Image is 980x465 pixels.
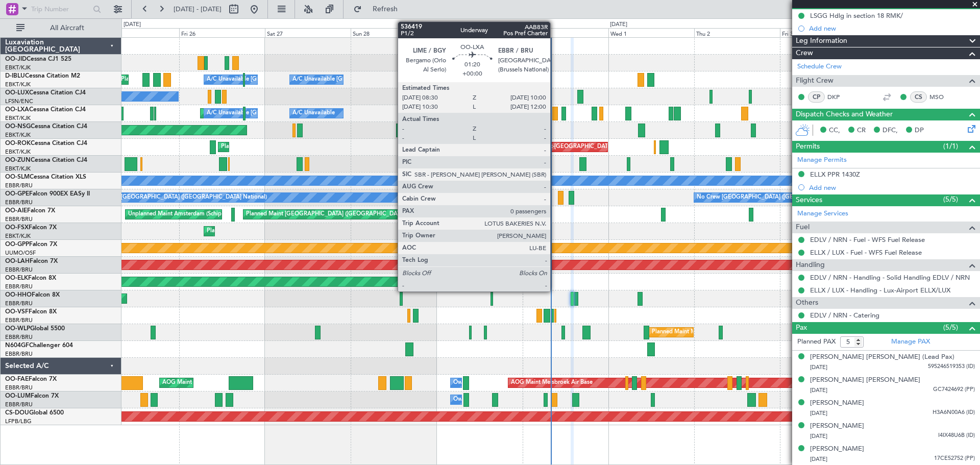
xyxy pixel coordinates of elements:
a: LFSN/ENC [5,97,33,105]
div: [DATE] [610,20,627,29]
div: Mon 29 [436,28,522,37]
div: LSGG Hdlg in section 18 RMK/ [810,11,903,20]
a: OO-LXACessna Citation CJ4 [5,107,86,113]
span: OO-FAE [5,376,29,382]
a: OO-FAEFalcon 7X [5,376,57,382]
span: D-IBLU [5,73,25,79]
a: LFPB/LBG [5,418,32,425]
span: OO-FSX [5,225,29,231]
a: Manage Permits [797,155,847,165]
a: EBKT/KJK [5,64,31,71]
a: OO-NSGCessna Citation CJ4 [5,124,87,130]
div: A/C Unavailable [GEOGRAPHIC_DATA] ([GEOGRAPHIC_DATA] National) [207,106,397,121]
span: Permits [796,141,820,153]
span: OO-SLM [5,174,30,180]
div: Owner Melsbroek Air Base [453,392,523,407]
div: Planned Maint Kortrijk-[GEOGRAPHIC_DATA] [203,106,322,121]
div: AOG Maint [US_STATE] ([GEOGRAPHIC_DATA]) [162,375,286,390]
span: OO-LUX [5,90,29,96]
div: Add new [809,183,975,192]
a: EDLV / NRN - Handling - Solid Handling EDLV / NRN [810,273,970,282]
a: MSO [929,92,952,102]
a: OO-ROKCessna Citation CJ4 [5,140,87,146]
div: [PERSON_NAME] [PERSON_NAME] (Lead Pax) [810,352,954,362]
span: OO-LAH [5,258,30,264]
div: Planned Maint Milan (Linate) [652,325,725,340]
span: (1/1) [943,141,958,152]
span: OO-GPP [5,241,29,248]
a: EBBR/BRU [5,283,33,290]
a: OO-VSFFalcon 8X [5,309,57,315]
span: Dispatch Checks and Weather [796,109,893,120]
span: Fuel [796,222,810,233]
div: Thu 2 [694,28,780,37]
div: AOG Maint Melsbroek Air Base [511,375,593,390]
span: Services [796,194,822,206]
a: EBBR/BRU [5,266,33,274]
a: EBBR/BRU [5,215,33,223]
span: OO-NSG [5,124,31,130]
a: ELLX / LUX - Fuel - WFS Fuel Release [810,248,922,257]
span: OO-HHO [5,292,32,298]
a: ELLX / LUX - Handling - Lux-Airport ELLX/LUX [810,286,950,295]
a: EBKT/KJK [5,131,31,139]
a: OO-ZUNCessna Citation CJ4 [5,157,87,163]
a: D-IBLUCessna Citation M2 [5,73,80,79]
a: Schedule Crew [797,62,842,72]
span: [DATE] - [DATE] [174,5,222,14]
a: EBKT/KJK [5,114,31,122]
div: No Crew [GEOGRAPHIC_DATA] ([GEOGRAPHIC_DATA] National) [96,190,267,205]
div: [PERSON_NAME] [PERSON_NAME] [810,375,920,385]
div: A/C Unavailable [GEOGRAPHIC_DATA] ([GEOGRAPHIC_DATA] National) [207,72,397,87]
a: EBKT/KJK [5,148,31,156]
input: Trip Number [31,2,90,17]
div: Fri 26 [179,28,265,37]
span: OO-ELK [5,275,28,281]
a: EBBR/BRU [5,316,33,324]
div: Planned Maint Kortrijk-[GEOGRAPHIC_DATA] [207,224,326,239]
span: [DATE] [810,409,827,417]
div: Planned Maint Kortrijk-[GEOGRAPHIC_DATA] [464,55,583,70]
span: OO-ZUN [5,157,31,163]
div: Unplanned Maint Amsterdam (Schiphol) [128,207,231,222]
a: OO-LAHFalcon 7X [5,258,58,264]
a: EBBR/BRU [5,333,33,341]
a: OO-HHOFalcon 8X [5,292,60,298]
a: OO-JIDCessna CJ1 525 [5,56,71,62]
span: All Aircraft [27,25,108,32]
span: CS-DOU [5,410,29,416]
button: Refresh [349,1,410,17]
span: GC7424692 (PP) [933,385,975,394]
a: EDLV / NRN - Fuel - WFS Fuel Release [810,235,925,244]
a: N604GFChallenger 604 [5,342,73,349]
span: I4IX48U6B (ID) [938,431,975,440]
a: EBKT/KJK [5,81,31,88]
span: OO-LUM [5,393,31,399]
div: Planned Maint [GEOGRAPHIC_DATA] ([GEOGRAPHIC_DATA]) [246,207,407,222]
div: ELLX PPR 1430Z [810,170,860,179]
span: OO-VSF [5,309,29,315]
div: AOG Maint Kortrijk-[GEOGRAPHIC_DATA] [502,139,613,155]
a: EBBR/BRU [5,384,33,391]
span: OO-AIE [5,208,27,214]
span: 595246519353 (ID) [928,362,975,371]
div: No Crew [GEOGRAPHIC_DATA] ([GEOGRAPHIC_DATA] National) [697,190,868,205]
span: H3A6N00A6 (ID) [933,408,975,417]
span: N604GF [5,342,29,349]
button: All Aircraft [11,20,111,36]
div: A/C Unavailable [292,106,335,121]
div: Owner Melsbroek Air Base [453,375,523,390]
div: Fri 3 [780,28,866,37]
span: CR [857,126,866,136]
div: Sat 27 [265,28,351,37]
a: OO-ELKFalcon 8X [5,275,56,281]
span: [DATE] [810,455,827,463]
a: EBBR/BRU [5,401,33,408]
a: OO-WLPGlobal 5500 [5,326,65,332]
a: EBBR/BRU [5,182,33,189]
a: OO-LUMFalcon 7X [5,393,59,399]
a: EBKT/KJK [5,232,31,240]
div: Thu 25 [93,28,179,37]
span: OO-ROK [5,140,31,146]
a: OO-GPPFalcon 7X [5,241,57,248]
